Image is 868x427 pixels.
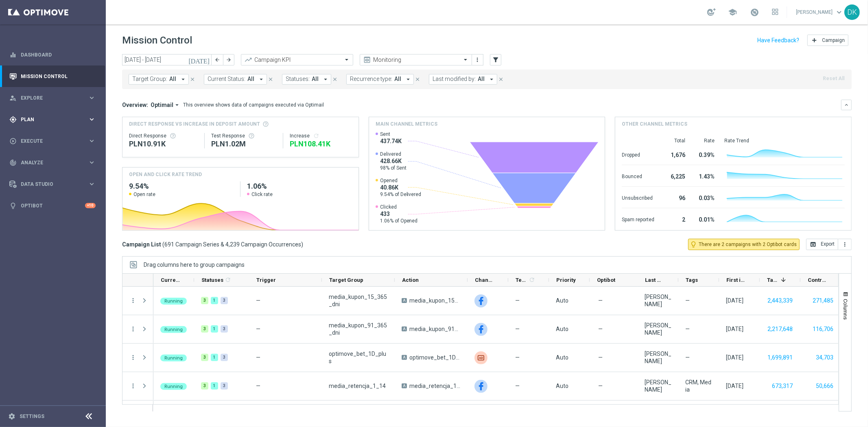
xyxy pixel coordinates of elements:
div: Facebook Custom Audience [474,380,488,393]
div: 3 [201,382,208,390]
div: Press SPACE to select this row. [122,344,153,372]
i: more_vert [129,297,137,304]
h3: Campaign List [122,241,303,248]
img: Facebook Custom Audience [474,323,488,336]
i: gps_fixed [9,116,17,123]
a: Mission Control [21,65,96,87]
colored-tag: Running [160,325,187,333]
span: Action [402,277,419,283]
div: 29 Sep 2025, Monday [726,297,743,304]
span: — [256,297,260,304]
button: Statuses: All arrow_drop_down [282,74,331,85]
div: PLN108,413 [290,139,352,149]
div: 29 Sep 2025, Monday [726,354,743,361]
i: close [498,76,504,82]
i: keyboard_arrow_right [88,94,96,102]
button: more_vert [474,55,482,65]
i: arrow_drop_down [179,76,187,83]
div: Press SPACE to select this row. [122,315,153,344]
span: Target Group [329,277,363,283]
span: Auto [556,326,568,332]
button: more_vert [129,325,137,333]
i: filter_alt [492,56,499,63]
span: CRM, Media [685,379,712,393]
div: Plan [9,116,88,123]
i: keyboard_arrow_right [88,159,96,166]
i: arrow_drop_down [173,101,181,109]
i: arrow_drop_down [404,76,412,83]
span: Targeted Customers [767,277,778,283]
span: Direct Response VS Increase In Deposit Amount [129,120,260,128]
div: Press SPACE to select this row. [153,372,841,401]
span: Data Studio [21,182,88,187]
button: equalizer Dashboard [9,52,96,58]
i: arrow_drop_down [322,76,329,83]
i: arrow_drop_down [258,76,265,83]
div: Test Response [211,133,276,139]
span: — [598,325,603,333]
div: 3 [201,297,208,304]
div: Explore [9,94,88,102]
button: Current Status: All arrow_drop_down [204,74,267,85]
input: Select date range [122,54,212,65]
button: lightbulb_outline There are 2 campaigns with 2 Optibot cards [688,239,800,250]
button: 2,443,339 [767,296,794,306]
colored-tag: Running [160,354,187,362]
button: more_vert [838,239,852,250]
div: Analyze [9,159,88,166]
a: [PERSON_NAME]keyboard_arrow_down [795,6,844,18]
i: more_vert [842,241,848,248]
i: more_vert [474,57,481,63]
span: All [169,76,176,83]
button: Data Studio keyboard_arrow_right [9,181,96,187]
span: school [728,8,737,17]
ng-select: Monitoring [360,54,472,65]
span: — [256,354,260,361]
span: Drag columns here to group campaigns [144,261,245,268]
h1: Mission Control [122,35,192,46]
span: — [515,354,520,361]
span: media_retencja_1_14 [329,382,386,390]
div: 3 [201,325,208,333]
button: Mission Control [9,73,96,80]
button: more_vert [129,354,137,361]
i: track_changes [9,159,17,166]
span: Auto [556,383,568,389]
div: Optibot [9,195,96,216]
i: person_search [9,94,17,102]
div: Press SPACE to select this row. [122,372,153,401]
button: person_search Explore keyboard_arrow_right [9,95,96,101]
span: — [598,354,603,361]
span: A [402,383,407,388]
i: [DATE] [188,56,210,63]
button: refresh [313,133,319,139]
div: +10 [85,203,96,208]
i: refresh [225,277,231,283]
div: 1.43% [695,169,715,182]
i: arrow_back [214,57,220,63]
span: All [478,76,485,83]
div: 0.03% [695,191,715,204]
div: play_circle_outline Execute keyboard_arrow_right [9,138,96,144]
span: Analyze [21,160,88,165]
span: — [598,297,603,304]
i: lightbulb [9,202,17,209]
h2: 1.06% [247,181,352,191]
input: Have Feedback? [757,37,799,43]
span: Auto [556,297,568,304]
span: Statuses [201,277,223,283]
span: media_kupon_15_365_dni [329,293,388,308]
a: Dashboard [21,44,96,65]
span: Current Status: [208,76,245,83]
div: 1 [211,297,218,304]
span: 428.66K [380,157,407,165]
i: equalizer [9,51,17,59]
div: 3 [221,297,228,304]
span: — [515,382,520,390]
div: Wojciech Witek [645,379,671,393]
div: 96 [664,191,685,204]
span: Priority [556,277,576,283]
div: Execute [9,137,88,145]
span: Explore [21,96,88,100]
